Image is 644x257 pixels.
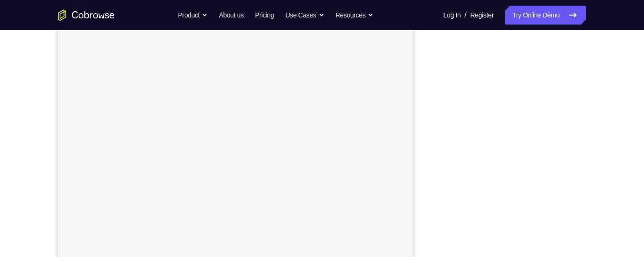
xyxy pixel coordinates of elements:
button: Use Cases [285,6,324,25]
a: Log In [443,6,461,25]
a: Pricing [255,6,274,25]
a: About us [219,6,243,25]
button: Resources [336,6,374,25]
a: Go to the home page [58,9,115,21]
a: Register [471,6,494,25]
button: Product [178,6,208,25]
span: / [464,9,466,21]
a: Try Online Demo [505,6,586,25]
